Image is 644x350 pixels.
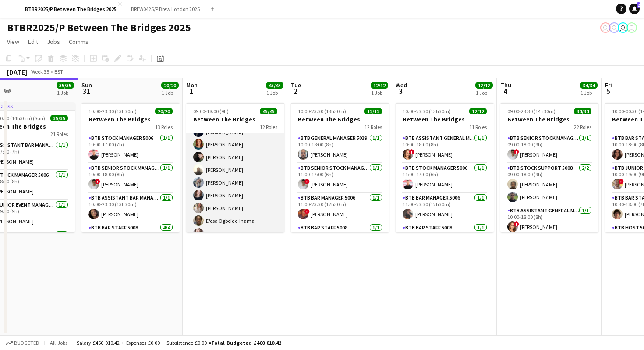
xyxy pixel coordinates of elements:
span: Sun [81,81,92,89]
span: 34/34 [574,108,591,114]
span: 11 Roles [469,124,487,130]
h3: Between The Bridges [396,115,494,123]
app-job-card: 09:00-23:30 (14h30m)34/34Between The Bridges22 RolesBTB Senior Stock Manager 50061/109:00-18:00 (... [500,103,598,232]
span: Jobs [47,38,60,46]
div: 1 Job [57,89,74,96]
app-user-avatar: Amy Cane [626,22,637,33]
span: 12 Roles [260,124,277,130]
button: BREW0425/P Brew London 2025 [124,0,207,18]
app-job-card: 10:00-23:30 (13h30m)20/20Between The Bridges13 RolesBTB Stock Manager 50061/110:00-17:00 (7h)[PER... [81,103,180,232]
span: 22 Roles [574,124,591,130]
span: ! [514,149,519,154]
span: 5 [604,86,612,96]
span: ! [409,149,414,154]
app-card-role: BTB Stock Manager 50061/110:00-17:00 (7h)[PERSON_NAME] [81,133,180,163]
a: View [4,36,23,47]
span: 35/35 [57,82,74,89]
app-card-role: BTB Bar Manager 50061/111:00-23:30 (12h30m)[PERSON_NAME] [396,193,494,223]
a: 2 [629,4,640,14]
app-job-card: 09:00-18:00 (9h)45/45Between The Bridges12 Roles[PERSON_NAME][PERSON_NAME][PERSON_NAME][PERSON_NA... [186,103,284,232]
span: 2 [637,2,640,8]
span: View [7,38,19,46]
span: Budgeted [14,340,39,346]
span: ! [304,209,310,214]
h3: Between The Bridges [291,115,389,123]
app-card-role: BTB Stock support 50082/209:00-18:00 (9h)[PERSON_NAME][PERSON_NAME] [500,163,598,206]
app-card-role: BTB Assistant Bar Manager 50061/110:00-23:30 (13h30m)[PERSON_NAME] [81,193,180,223]
div: 10:00-23:30 (13h30m)12/12Between The Bridges12 RolesBTB General Manager 50391/110:00-18:00 (8h)[P... [291,103,389,232]
span: 10:00-23:30 (13h30m) [88,108,137,114]
span: 21 Roles [50,131,68,137]
span: 20/20 [161,82,179,89]
span: 12/12 [469,108,487,114]
span: 09:00-18:00 (9h) [193,108,229,114]
span: Week 35 [29,68,51,75]
span: 12/12 [475,82,493,89]
div: 1 Job [371,89,388,96]
span: Mon [186,81,198,89]
a: Edit [25,36,42,47]
span: 35/35 [50,115,68,121]
app-card-role: BTB General Manager 50391/110:00-18:00 (8h)[PERSON_NAME] [291,133,389,163]
button: Budgeted [4,338,41,348]
span: Fri [605,81,612,89]
app-user-avatar: Amy Cane [609,22,619,33]
span: 4 [499,86,511,96]
span: 13 Roles [155,124,173,130]
app-card-role: BTB Assistant General Manager 50061/110:00-18:00 (8h)![PERSON_NAME] [500,206,598,236]
app-card-role: BTB Stock Manager 50061/111:00-17:00 (6h)[PERSON_NAME] [396,163,494,193]
app-card-role: BTB Bar Manager 50061/111:00-23:30 (12h30m)![PERSON_NAME] [291,193,389,223]
span: 45/45 [260,108,277,114]
span: 45/45 [266,82,283,89]
div: Salary £460 010.42 + Expenses £0.00 + Subsistence £0.00 = [77,339,281,346]
app-card-role: BTB Assistant General Manager 50061/110:00-18:00 (8h)![PERSON_NAME] [396,133,494,163]
a: Jobs [43,36,64,47]
span: 12/12 [364,108,382,114]
span: Comms [69,38,88,46]
app-job-card: 10:00-23:30 (13h30m)12/12Between The Bridges11 RolesBTB Assistant General Manager 50061/110:00-18... [396,103,494,232]
div: 1 Job [580,89,597,96]
span: 34/34 [580,82,598,89]
div: [DATE] [7,68,27,76]
span: 20/20 [155,108,173,114]
button: BTBR2025/P Between The Bridges 2025 [18,0,124,18]
app-user-avatar: Amy Cane [618,22,628,33]
span: 3 [394,86,407,96]
span: Tue [291,81,301,89]
app-card-role: BTB Bar Staff 50081/111:30-17:30 (6h) [291,223,389,253]
a: Comms [65,36,92,47]
span: Edit [28,38,38,46]
span: 31 [80,86,92,96]
h3: Between The Bridges [186,115,284,123]
span: 12/12 [371,82,388,89]
span: 1 [185,86,198,96]
span: ! [304,179,310,184]
span: 10:00-23:30 (13h30m) [298,108,346,114]
span: ! [619,179,624,184]
h1: BTBR2025/P Between The Bridges 2025 [7,21,191,34]
span: All jobs [48,339,69,346]
span: Wed [396,81,407,89]
h3: Between The Bridges [81,115,180,123]
span: ! [95,179,100,184]
app-card-role: BTB Bar Staff 50084/410:30-17:30 (7h) [81,223,180,291]
span: 2 [290,86,301,96]
app-card-role: BTB Bar Staff 50081/111:30-17:30 (6h) [396,223,494,253]
div: 1 Job [476,89,492,96]
span: Total Budgeted £460 010.42 [211,339,281,346]
span: 12 Roles [364,124,382,130]
app-card-role: BTB Senior Stock Manager 50061/109:00-18:00 (9h)![PERSON_NAME] [500,133,598,163]
span: ! [514,221,519,227]
h3: Between The Bridges [500,115,598,123]
span: Thu [500,81,511,89]
app-user-avatar: Amy Cane [600,22,611,33]
app-card-role: BTB Senior Stock Manager 50061/111:00-17:00 (6h)![PERSON_NAME] [291,163,389,193]
span: 10:00-23:30 (13h30m) [403,108,451,114]
app-card-role: BTB Senior Stock Manager 50061/110:00-18:00 (8h)![PERSON_NAME] [81,163,180,193]
div: BST [54,68,63,75]
div: 1 Job [162,89,178,96]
